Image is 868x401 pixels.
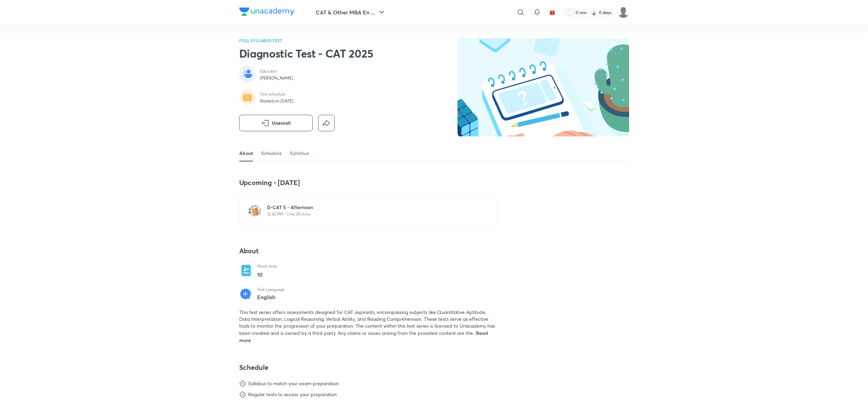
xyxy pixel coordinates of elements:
p: FULL SYLLABUS TEST [239,38,373,42]
p: Test schedule [260,92,293,97]
h4: About [239,246,498,255]
img: avatar [549,9,555,15]
h2: Diagnostic Test - CAT 2025 [239,47,373,60]
span: Unenroll [272,120,291,126]
p: Educator [260,69,293,74]
h4: Upcoming - [DATE] [239,178,498,187]
h6: D-CAT 5 - Afternoon [267,204,478,211]
div: Regular tests to access your preparation [248,391,337,398]
a: Company Logo [239,8,294,17]
p: 10 [257,270,277,279]
img: Nilesh [617,7,629,18]
img: test [248,204,262,218]
p: Started on [DATE] [260,98,293,104]
p: Mock tests [257,264,277,269]
p: English [257,294,285,300]
button: CAT & Other MBA En ... [312,5,390,19]
button: Unenroll [239,115,313,131]
div: Syllabus to match your exam preparation [248,380,339,387]
h4: Schedule [239,363,498,372]
p: Test Language [257,287,285,292]
span: Read more [239,330,488,343]
img: streak [591,9,598,16]
p: 12:30 PM • 1 hrs 30 mins [267,211,478,217]
button: avatar [547,7,558,18]
p: [PERSON_NAME] [260,75,293,81]
span: This test series offers assessments designed for CAT aspirants, encompassing subjects like Quanti... [239,309,495,336]
a: Syllabus [290,145,309,161]
img: Company Logo [239,8,294,16]
a: Schedule [261,145,282,161]
a: About [239,145,253,161]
